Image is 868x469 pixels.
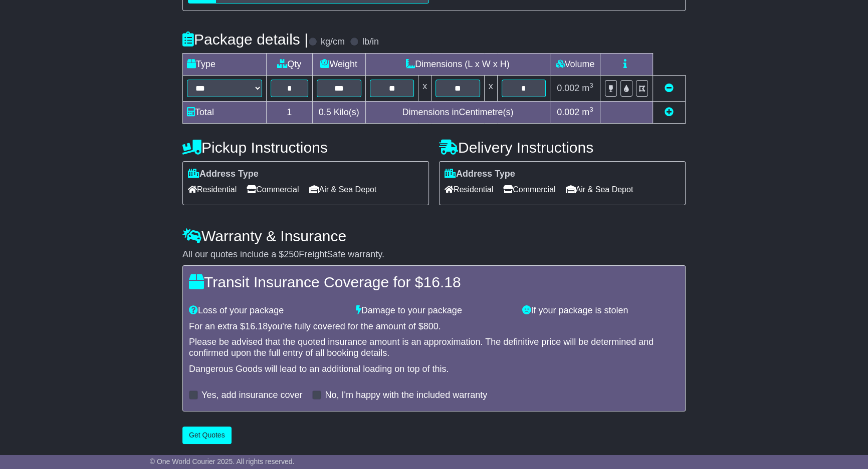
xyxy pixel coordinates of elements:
[247,182,299,197] span: Commercial
[557,83,579,93] span: 0.002
[351,305,518,316] div: Damage to your package
[365,101,550,123] td: Dimensions in Centimetre(s)
[189,321,679,332] div: For an extra $ you're fully covered for the amount of $ .
[312,53,365,75] td: Weight
[365,53,550,75] td: Dimensions (L x W x H)
[309,182,377,197] span: Air & Sea Depot
[423,274,461,290] span: 16.18
[503,182,555,197] span: Commercial
[362,37,379,48] label: lb/in
[319,107,331,117] span: 0.5
[582,107,593,117] span: m
[312,101,365,123] td: Kilo(s)
[589,82,593,89] sup: 3
[589,106,593,113] sup: 3
[484,75,497,101] td: x
[550,53,600,75] td: Volume
[188,182,237,197] span: Residential
[182,426,232,444] button: Get Quotes
[189,274,679,290] h4: Transit Insurance Coverage for $
[665,83,674,93] a: Remove this item
[182,139,429,156] h4: Pickup Instructions
[445,169,515,180] label: Address Type
[182,249,686,260] div: All our quotes include a $ FreightSafe warranty.
[439,139,686,156] h4: Delivery Instructions
[267,53,313,75] td: Qty
[188,169,259,180] label: Address Type
[183,101,267,123] td: Total
[182,31,308,48] h4: Package details |
[665,107,674,117] a: Add new item
[325,390,487,401] label: No, I'm happy with the included warranty
[582,83,593,93] span: m
[284,249,299,259] span: 250
[182,228,686,244] h4: Warranty & Insurance
[566,182,633,197] span: Air & Sea Depot
[267,101,313,123] td: 1
[245,321,268,331] span: 16.18
[201,390,302,401] label: Yes, add insurance cover
[321,37,345,48] label: kg/cm
[183,53,267,75] td: Type
[189,364,679,375] div: Dangerous Goods will lead to an additional loading on top of this.
[517,305,684,316] div: If your package is stolen
[557,107,579,117] span: 0.002
[423,321,439,331] span: 800
[418,75,431,101] td: x
[150,457,295,465] span: © One World Courier 2025. All rights reserved.
[184,305,351,316] div: Loss of your package
[189,337,679,358] div: Please be advised that the quoted insurance amount is an approximation. The definitive price will...
[445,182,493,197] span: Residential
